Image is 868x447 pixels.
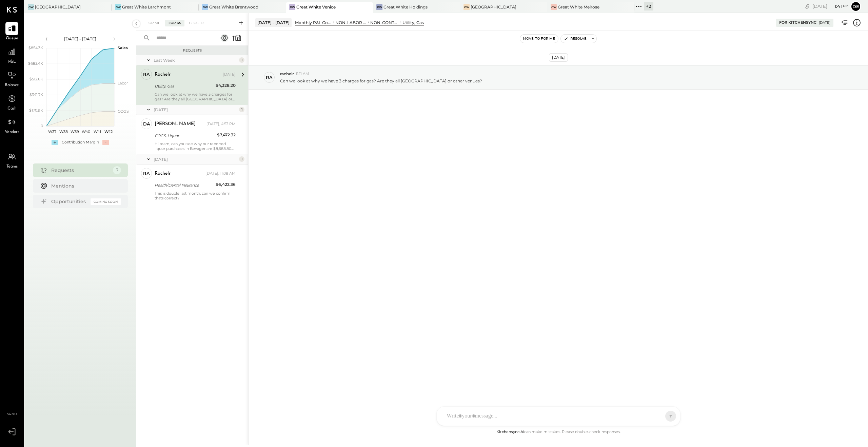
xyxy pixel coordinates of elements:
[280,78,482,84] p: Can we look at why we have 3 charges for gas? Are they all [GEOGRAPHIC_DATA] or other venues?
[223,72,236,77] div: [DATE]
[239,156,244,162] div: 1
[289,4,295,10] div: GW
[335,20,367,25] div: NON-LABOR OPERATING EXPENSES
[558,4,599,10] div: Great White Melrose
[551,4,557,10] div: GW
[28,61,43,66] text: $683.4K
[295,20,332,25] div: Monthly P&L Comparison
[549,53,568,62] div: [DATE]
[0,22,23,42] a: Queue
[29,77,43,81] text: $512.6K
[94,129,101,134] text: W41
[296,4,336,10] div: Great White Venice
[113,166,121,174] div: 3
[143,170,150,177] div: ra
[266,74,273,81] div: ra
[296,71,309,77] span: 11:11 AM
[154,156,237,162] div: [DATE]
[102,140,109,145] div: -
[209,4,258,10] div: Great White Brentwood
[7,106,16,112] span: Cash
[206,121,236,127] div: [DATE], 4:53 PM
[0,150,23,170] a: Teams
[376,4,382,10] div: GW
[115,4,121,10] div: GW
[561,35,589,43] button: Resolve
[402,20,424,25] div: Utility, Gas
[118,109,129,114] text: COGS
[239,57,244,63] div: 1
[29,92,43,97] text: $341.7K
[644,2,653,11] div: + 2
[104,129,113,134] text: W42
[155,182,214,189] div: Health/Dental Insurance
[155,191,236,200] div: This is double last month, can we confirm thats correct?
[779,20,816,25] div: For KitchenSync
[850,1,861,12] button: De
[143,71,150,78] div: ra
[0,92,23,112] a: Cash
[463,4,470,10] div: GW
[155,92,236,101] div: Can we look at why we have 3 charges for gas? Are they all [GEOGRAPHIC_DATA] or other venues?
[154,57,237,63] div: Last Week
[52,36,109,42] div: [DATE] - [DATE]
[812,3,849,9] div: [DATE]
[118,45,128,50] text: Sales
[70,129,79,134] text: W39
[62,140,99,145] div: Contribution Margin
[118,81,128,85] text: Labor
[0,116,23,135] a: Vendors
[5,82,19,89] span: Balance
[804,3,811,10] div: copy link
[51,182,118,189] div: Mentions
[8,59,16,65] span: P&L
[51,167,110,174] div: Requests
[205,171,236,176] div: [DATE], 11:08 AM
[143,20,164,26] div: For Me
[140,48,245,53] div: Requests
[217,132,236,138] div: $7,472.32
[28,4,34,10] div: GW
[48,129,56,134] text: W37
[82,129,90,134] text: W40
[6,164,18,170] span: Teams
[520,35,558,43] button: Move to for me
[154,107,237,113] div: [DATE]
[216,82,236,89] div: $4,328.20
[6,36,18,42] span: Queue
[370,20,399,25] div: NON-CONTROLLABLE EXPENSES
[383,4,428,10] div: Great White Holdings
[143,121,150,127] div: DA
[35,4,81,10] div: [GEOGRAPHIC_DATA]
[28,45,43,50] text: $854.3K
[51,198,87,205] div: Opportunities
[280,71,294,77] span: rachelr
[41,123,43,128] text: 0
[59,129,67,134] text: W38
[471,4,516,10] div: [GEOGRAPHIC_DATA]
[155,170,171,177] div: rachelr
[0,45,23,65] a: P&L
[239,107,244,112] div: 1
[155,71,171,78] div: rachelr
[202,4,208,10] div: GW
[186,20,207,26] div: Closed
[29,108,43,113] text: $170.9K
[91,198,121,205] div: Coming Soon
[155,121,196,128] div: [PERSON_NAME]
[165,20,184,26] div: For KS
[122,4,171,10] div: Great White Larchmont
[216,181,236,188] div: $6,422.36
[155,83,214,90] div: Utility, Gas
[52,140,58,145] div: +
[0,69,23,89] a: Balance
[819,20,830,25] div: [DATE]
[155,141,236,151] div: Hi team, can you see why our reported liquor purchases in Bevager are $8,688.80 but here they're ...
[155,132,215,139] div: COGS, Liquor
[5,129,19,135] span: Vendors
[255,18,292,27] div: [DATE] - [DATE]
